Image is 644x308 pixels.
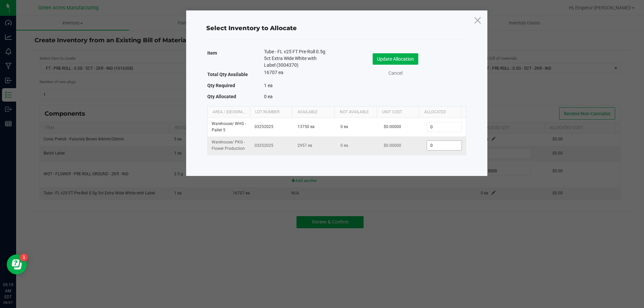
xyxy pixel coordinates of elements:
span: Warehouse / WHS - Pallet 5 [212,121,246,132]
th: Area / [GEOGRAPHIC_DATA] [208,107,250,118]
span: Select Inventory to Allocate [206,24,297,32]
th: Available [292,107,334,118]
th: Not Available [334,107,377,118]
th: Lot Number [250,107,292,118]
a: Cancel [382,70,409,77]
span: 0 ea [340,124,348,129]
th: Allocated [419,107,461,118]
span: 1 ea [264,83,273,88]
label: Qty Allocated [207,92,236,101]
th: Unit Cost [377,107,419,118]
span: 0 ea [264,94,273,99]
td: 03252025 [251,118,293,136]
label: Item [207,48,217,58]
span: 0 ea [340,143,348,148]
span: 13750 ea [298,124,315,129]
label: Total Qty Available [207,70,248,79]
button: Update Allocation [373,53,418,65]
iframe: Resource center unread badge [20,253,28,261]
iframe: Resource center [7,254,27,274]
span: $0.00000 [384,124,401,129]
span: 16707 ea [264,70,283,75]
td: 03252025 [251,136,293,155]
span: $0.00000 [384,143,401,148]
span: 2957 ea [298,143,312,148]
span: Warehouse / PKG - Flower Production [212,140,245,151]
span: Tube - FL v25 FT Pre-Roll 0.5g 5ct Extra Wide White with Label (3004370) [264,48,326,68]
label: Qty Required [207,81,235,90]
